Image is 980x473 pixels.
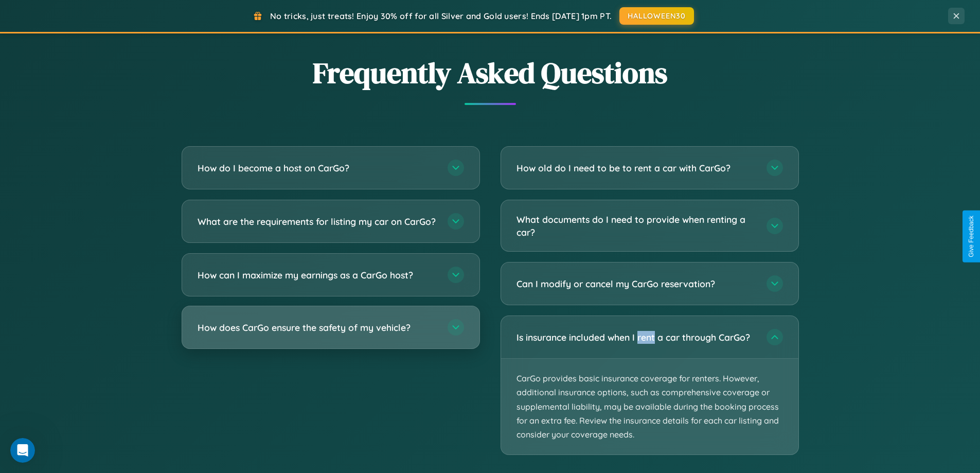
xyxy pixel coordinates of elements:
iframe: Intercom live chat [10,438,35,463]
h2: Frequently Asked Questions [182,53,799,93]
span: No tricks, just treats! Enjoy 30% off for all Silver and Gold users! Ends [DATE] 1pm PT. [270,11,612,21]
div: Give Feedback [968,216,975,257]
h3: How old do I need to be to rent a car with CarGo? [516,162,756,174]
h3: How can I maximize my earnings as a CarGo host? [198,269,437,282]
h3: Is insurance included when I rent a car through CarGo? [516,331,756,344]
h3: How does CarGo ensure the safety of my vehicle? [198,321,437,334]
h3: What documents do I need to provide when renting a car? [516,213,756,238]
button: HALLOWEEN30 [619,7,694,25]
h3: What are the requirements for listing my car on CarGo? [198,215,437,228]
h3: Can I modify or cancel my CarGo reservation? [516,277,756,290]
h3: How do I become a host on CarGo? [198,162,437,174]
p: CarGo provides basic insurance coverage for renters. However, additional insurance options, such ... [501,359,798,454]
